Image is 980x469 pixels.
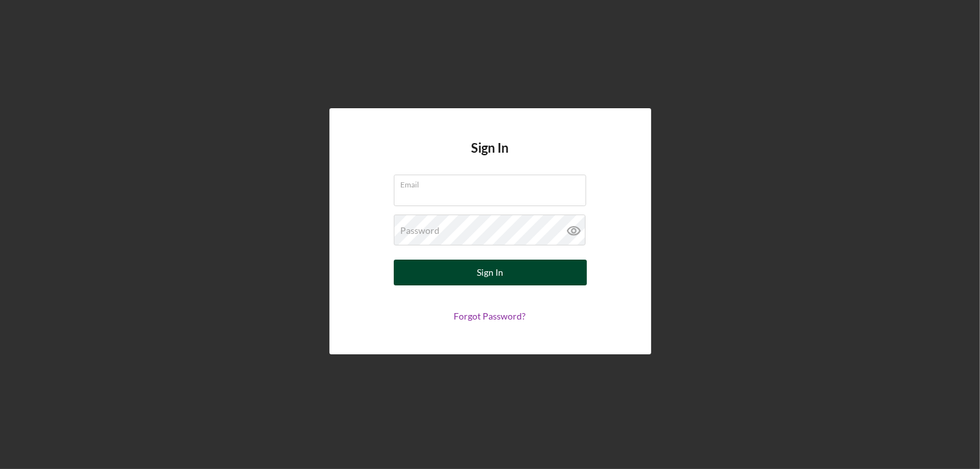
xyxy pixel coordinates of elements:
[401,175,586,189] label: Email
[394,260,587,285] button: Sign In
[472,140,509,175] h4: Sign In
[477,260,503,285] div: Sign In
[454,311,526,321] a: Forgot Password?
[401,225,440,236] label: Password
